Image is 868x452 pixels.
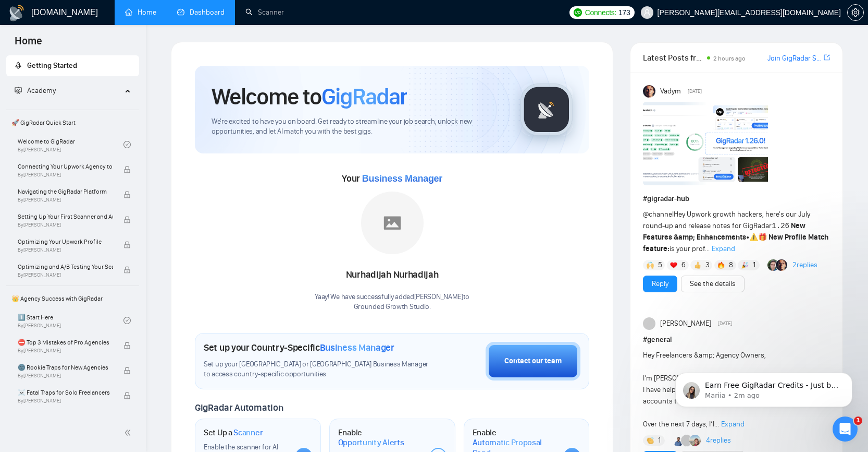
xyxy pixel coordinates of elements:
[18,236,113,247] span: Optimizing Your Upwork Profile
[854,417,862,425] span: 1
[195,402,283,413] span: GigRadar Automation
[125,8,156,17] a: homeHome
[643,193,830,205] h1: # gigradar-hub
[18,161,113,172] span: Connecting Your Upwork Agency to GigRadar
[643,334,830,346] h1: # general
[7,112,138,133] span: 🚀 GigRadar Quick Start
[753,260,755,270] span: 1
[124,427,134,438] span: double-left
[18,133,123,156] a: Welcome to GigRadarBy[PERSON_NAME]
[7,288,138,309] span: 👑 Agency Success with GigRadar
[320,342,394,353] span: Business Manager
[741,261,749,269] img: 🎉
[658,435,661,446] span: 1
[123,141,131,148] span: check-circle
[643,102,768,185] img: F09AC4U7ATU-image.png
[792,260,817,270] a: 2replies
[767,259,779,271] img: Alex B
[833,417,858,442] iframe: Intercom live chat
[647,437,654,444] img: 👏
[652,278,668,290] a: Reply
[315,292,469,312] div: Yaay! We have successfully added [PERSON_NAME] to
[18,272,113,278] span: By [PERSON_NAME]
[204,427,263,438] h1: Set Up a
[824,53,830,62] span: export
[772,222,789,230] code: 1.26
[18,211,113,222] span: Setting Up Your First Scanner and Auto-Bidder
[18,261,113,272] span: Optimizing and A/B Testing Your Scanner for Better Results
[27,86,56,95] span: Academy
[689,435,701,446] img: Joaquin Arcardini
[643,276,677,292] button: Reply
[824,53,830,63] a: export
[6,33,51,55] span: Home
[705,260,710,270] span: 3
[245,8,284,17] a: searchScanner
[713,55,746,62] span: 2 hours ago
[721,420,745,429] span: Expand
[681,276,745,292] button: See the details
[8,5,25,21] img: logo
[315,302,469,312] p: Grounded Growth Studio .
[847,4,864,21] button: setting
[660,86,681,97] span: Vadym
[618,7,630,18] span: 173
[643,351,828,429] span: Hey Freelancers &amp; Agency Owners, I’m [PERSON_NAME], a BDE with 5+ years of experience, and I ...
[18,172,113,178] span: By [PERSON_NAME]
[694,261,701,269] img: 👍
[6,55,139,76] li: Getting Started
[338,427,421,448] h1: Enable
[18,348,113,354] span: By [PERSON_NAME]
[123,241,131,248] span: lock
[767,53,822,64] a: Join GigRadar Slack Community
[749,233,758,242] span: ⚠️
[15,86,56,95] span: Academy
[18,387,113,398] span: ☠️ Fatal Traps for Solo Freelancers
[574,8,582,17] img: upwork-logo.png
[647,261,654,269] img: 🙌
[847,8,864,17] a: setting
[212,117,504,137] span: We're excited to have you on board. Get ready to streamline your job search, unlock new opportuni...
[18,197,113,203] span: By [PERSON_NAME]
[718,319,732,328] span: [DATE]
[758,233,767,242] span: 🎁
[18,373,113,379] span: By [PERSON_NAME]
[706,435,731,446] a: 4replies
[18,222,113,228] span: By [PERSON_NAME]
[18,337,113,348] span: ⛔ Top 3 Mistakes of Pro Agencies
[361,192,424,254] img: placeholder.png
[123,166,131,173] span: lock
[321,82,407,111] span: GigRadar
[123,367,131,374] span: lock
[342,173,442,184] span: Your
[643,210,674,219] span: @channel
[643,51,704,64] span: Latest Posts from the GigRadar Community
[27,61,77,70] span: Getting Started
[177,8,225,17] a: dashboardDashboard
[643,9,651,16] span: user
[670,261,677,269] img: ❤️
[315,266,469,284] div: Nurhadijah Nurhadijah
[690,278,736,290] a: See the details
[123,266,131,273] span: lock
[717,261,725,269] img: 🔥
[660,351,868,424] iframe: Intercom notifications message
[212,82,407,111] h1: Welcome to
[643,210,828,253] span: Hey Upwork growth hackers, here's our July round-up and release notes for GigRadar • is your prof...
[18,247,113,253] span: By [PERSON_NAME]
[712,244,735,253] span: Expand
[123,191,131,198] span: lock
[18,309,123,332] a: 1️⃣ Start HereBy[PERSON_NAME]
[660,318,711,329] span: [PERSON_NAME]
[18,186,113,197] span: Navigating the GigRadar Platform
[362,173,442,184] span: Business Manager
[643,85,655,98] img: Vadym
[123,216,131,223] span: lock
[658,260,662,270] span: 5
[15,62,22,69] span: rocket
[486,342,580,380] button: Contact our team
[585,7,616,18] span: Connects:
